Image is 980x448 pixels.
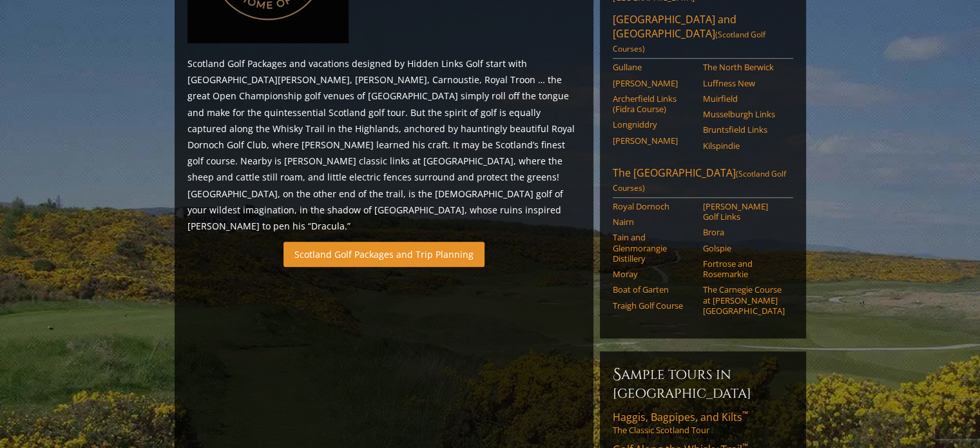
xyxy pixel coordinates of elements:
[613,93,695,115] a: Archerfield Links (Fidra Course)
[283,242,485,267] a: Scotland Golf Packages and Trip Planning
[613,201,695,211] a: Royal Dornoch
[613,217,695,227] a: Nairn
[613,364,793,402] h6: Sample Tours in [GEOGRAPHIC_DATA]
[613,12,793,59] a: [GEOGRAPHIC_DATA] and [GEOGRAPHIC_DATA](Scotland Golf Courses)
[613,62,695,72] a: Gullane
[613,119,695,130] a: Longniddry
[703,227,785,237] a: Brora
[613,135,695,146] a: [PERSON_NAME]
[613,232,695,264] a: Tain and Glenmorangie Distillery
[613,284,695,295] a: Boat of Garten
[613,78,695,88] a: [PERSON_NAME]
[703,78,785,88] a: Luffness New
[613,410,748,424] span: Haggis, Bagpipes, and Kilts
[703,141,785,151] a: Kilspindie
[613,410,793,436] a: Haggis, Bagpipes, and Kilts™The Classic Scotland Tour
[613,269,695,279] a: Moray
[187,55,581,234] p: Scotland Golf Packages and vacations designed by Hidden Links Golf start with [GEOGRAPHIC_DATA][P...
[703,124,785,135] a: Bruntsfield Links
[613,166,793,198] a: The [GEOGRAPHIC_DATA](Scotland Golf Courses)
[703,62,785,72] a: The North Berwick
[703,109,785,119] a: Musselburgh Links
[703,201,785,222] a: [PERSON_NAME] Golf Links
[703,284,785,316] a: The Carnegie Course at [PERSON_NAME][GEOGRAPHIC_DATA]
[703,243,785,253] a: Golspie
[613,29,765,54] span: (Scotland Golf Courses)
[613,300,695,311] a: Traigh Golf Course
[613,168,786,193] span: (Scotland Golf Courses)
[703,258,785,280] a: Fortrose and Rosemarkie
[742,409,748,420] sup: ™
[703,93,785,104] a: Muirfield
